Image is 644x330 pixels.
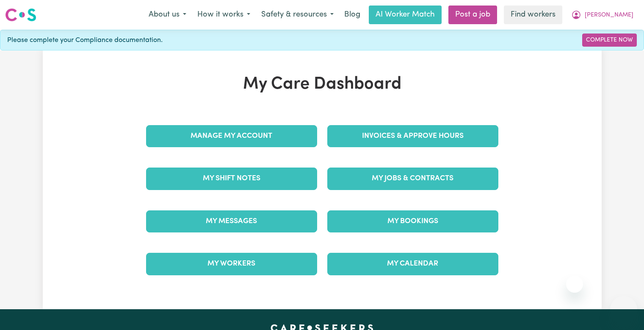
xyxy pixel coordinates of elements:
a: Manage My Account [146,125,317,147]
iframe: Button to launch messaging window [610,296,637,323]
a: My Shift Notes [146,168,317,190]
a: Post a job [448,6,497,24]
a: My Calendar [327,253,498,275]
a: My Workers [146,253,317,275]
span: Please complete your Compliance documentation. [7,35,163,45]
a: AI Worker Match [369,6,442,24]
iframe: Close message [566,276,583,293]
button: How it works [192,6,256,24]
a: My Bookings [327,210,498,232]
span: [PERSON_NAME] [585,11,633,20]
a: Blog [339,6,365,24]
h1: My Care Dashboard [141,74,503,95]
button: About us [143,6,192,24]
img: Careseekers logo [5,7,36,22]
button: My Account [566,6,639,24]
a: Careseekers logo [5,5,36,25]
a: Invoices & Approve Hours [327,125,498,147]
a: My Jobs & Contracts [327,168,498,190]
a: My Messages [146,210,317,232]
a: Find workers [504,6,562,24]
button: Safety & resources [256,6,339,24]
a: Complete Now [582,34,637,47]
